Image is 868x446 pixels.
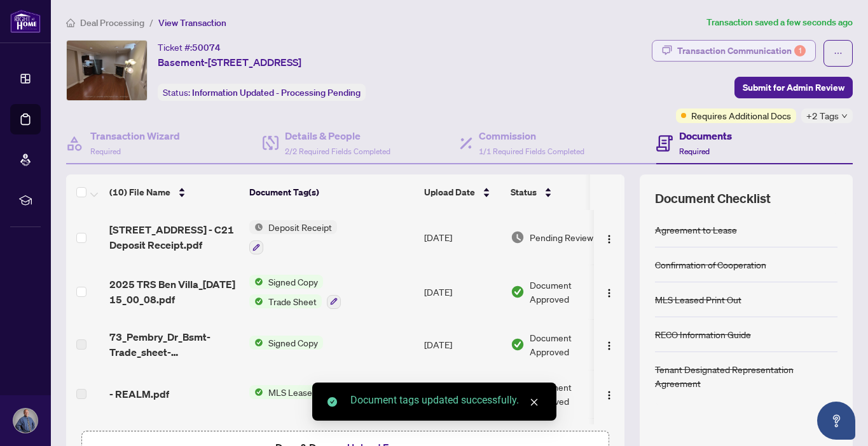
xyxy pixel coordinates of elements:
[599,384,619,404] button: Logo
[158,55,301,70] span: Basement-[STREET_ADDRESS]
[424,185,475,199] span: Upload Date
[350,393,541,408] div: Document tags updated successfully.
[249,220,263,234] img: Status Icon
[263,385,360,399] span: MLS Leased Print Out
[109,277,239,307] span: 2025 TRS Ben Villa_[DATE] 15_00_08.pdf
[817,402,855,440] button: Open asap
[734,77,853,98] button: Submit for Admin Review
[249,220,337,254] button: Status IconDeposit Receipt
[530,398,539,407] span: close
[604,341,614,351] img: Logo
[655,362,837,390] div: Tenant Designated Representation Agreement
[90,128,180,143] h4: Transaction Wizard
[149,15,153,30] li: /
[244,174,419,210] th: Document Tag(s)
[599,227,619,247] button: Logo
[599,282,619,302] button: Logo
[530,331,609,358] span: Document Approved
[285,147,390,156] span: 2/2 Required Fields Completed
[263,220,337,234] span: Deposit Receipt
[655,190,771,207] span: Document Checklist
[511,185,537,199] span: Status
[104,174,244,210] th: (10) File Name
[249,294,263,308] img: Status Icon
[479,147,584,156] span: 1/1 Required Fields Completed
[527,395,541,409] a: Close
[655,258,766,272] div: Confirmation of Cooperation
[479,128,584,143] h4: Commission
[652,40,816,62] button: Transaction Communication1
[511,285,525,299] img: Document Status
[511,338,525,351] img: Document Status
[604,234,614,244] img: Logo
[806,108,839,123] span: +2 Tags
[530,230,593,244] span: Pending Review
[706,15,853,30] article: Transaction saved a few seconds ago
[419,265,506,319] td: [DATE]
[419,210,506,265] td: [DATE]
[109,222,239,253] span: [STREET_ADDRESS] - C21 Deposit Receipt.pdf
[419,370,506,418] td: [DATE]
[249,385,360,399] button: Status IconMLS Leased Print Out
[263,275,323,289] span: Signed Copy
[192,42,221,53] span: 50074
[263,336,323,350] span: Signed Copy
[743,77,844,98] span: Submit for Admin Review
[109,386,169,402] span: - REALM.pdf
[655,327,751,341] div: RECO Information Guide
[10,10,41,33] img: logo
[66,18,75,27] span: home
[67,41,147,100] img: IMG-E12240412_1.jpg
[192,87,361,98] span: Information Updated - Processing Pending
[511,230,525,244] img: Document Status
[249,275,341,309] button: Status IconSigned CopyStatus IconTrade Sheet
[530,380,609,408] span: Document Approved
[655,292,741,306] div: MLS Leased Print Out
[506,174,614,210] th: Status
[530,278,609,306] span: Document Approved
[158,17,226,29] span: View Transaction
[679,147,710,156] span: Required
[599,334,619,355] button: Logo
[158,40,221,55] div: Ticket #:
[90,147,121,156] span: Required
[263,294,322,308] span: Trade Sheet
[327,397,337,407] span: check-circle
[249,336,263,350] img: Status Icon
[249,275,263,289] img: Status Icon
[158,84,366,101] div: Status:
[419,174,506,210] th: Upload Date
[604,288,614,298] img: Logo
[109,185,170,199] span: (10) File Name
[604,390,614,400] img: Logo
[834,49,843,58] span: ellipsis
[691,108,791,122] span: Requires Additional Docs
[13,409,38,433] img: Profile Icon
[655,223,737,237] div: Agreement to Lease
[841,113,848,119] span: down
[679,128,732,143] h4: Documents
[794,45,806,56] div: 1
[109,329,239,360] span: 73_Pembry_Dr_Bsmt-Trade_sheet-[PERSON_NAME].pdf
[249,385,263,399] img: Status Icon
[419,319,506,370] td: [DATE]
[80,17,144,29] span: Deal Processing
[677,41,806,61] div: Transaction Communication
[249,336,323,350] button: Status IconSigned Copy
[285,128,390,143] h4: Details & People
